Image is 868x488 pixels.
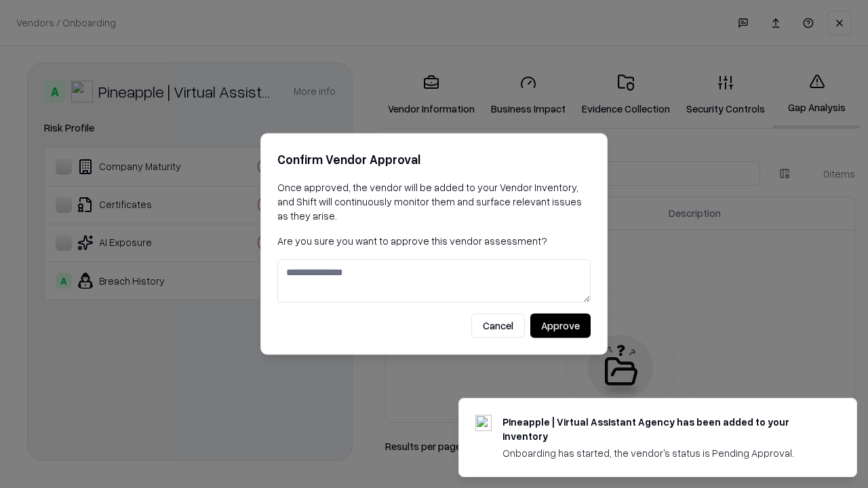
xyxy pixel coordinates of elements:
[475,415,492,431] img: trypineapple.com
[277,150,591,169] h2: Confirm Vendor Approval
[471,314,525,338] button: Cancel
[277,234,591,248] p: Are you sure you want to approve this vendor assessment?
[277,180,591,223] p: Once approved, the vendor will be added to your Vendor Inventory, and Shift will continuously mon...
[502,415,824,443] div: Pineapple | Virtual Assistant Agency has been added to your inventory
[502,446,824,460] div: Onboarding has started, the vendor's status is Pending Approval.
[530,314,591,338] button: Approve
